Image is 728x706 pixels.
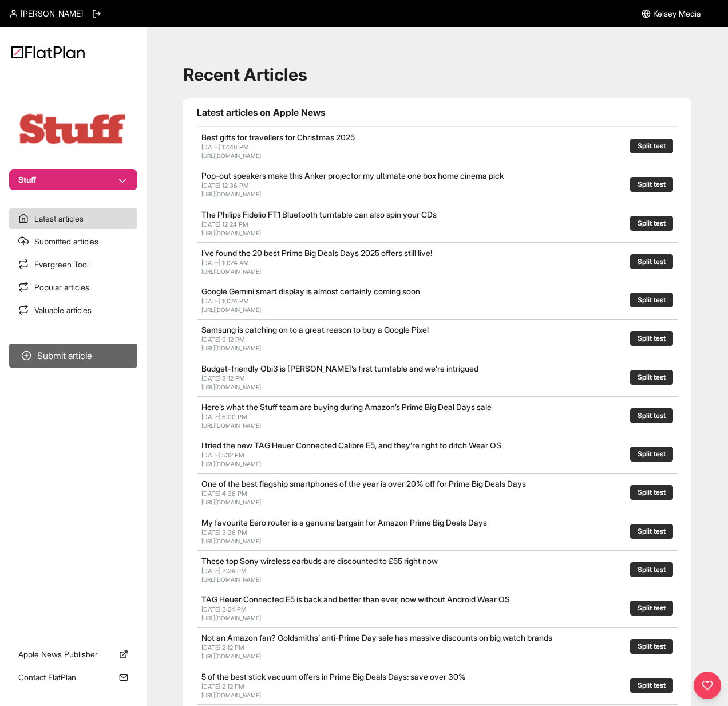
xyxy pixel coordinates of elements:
[201,286,420,296] a: Google Gemini smart display is almost certainly coming soon
[201,345,261,352] a: [URL][DOMAIN_NAME]
[201,402,492,412] a: Here’s what the Stuff team are buying during Amazon’s Prime Big Deal Days sale
[201,567,247,575] span: [DATE] 3:24 PM
[630,447,673,462] button: Split test
[201,594,510,604] a: TAG Heuer Connected E5 is back and better than ever, now without Android Wear OS
[201,248,432,258] a: I’ve found the 20 best Prime Big Deals Days 2025 offers still live!
[630,254,673,269] button: Split test
[9,8,83,19] a: [PERSON_NAME]
[630,639,673,654] button: Split test
[9,277,137,298] a: Popular articles
[9,169,137,190] button: Stuff
[201,306,261,313] a: [URL][DOMAIN_NAME]
[201,440,501,450] a: I tried the new TAG Heuer Connected Calibre E5, and they’re right to ditch Wear OS
[201,374,245,382] span: [DATE] 8:12 PM
[9,208,137,229] a: Latest articles
[630,562,673,577] button: Split test
[201,182,249,190] span: [DATE] 12:36 PM
[201,528,247,537] span: [DATE] 3:36 PM
[630,601,673,616] button: Split test
[201,556,438,566] a: These top Sony wireless earbuds are discounted to £55 right now
[201,143,249,151] span: [DATE] 12:48 PM
[201,364,478,373] a: Budget-friendly Obi3 is [PERSON_NAME]’s first turntable and we’re intrigued
[16,111,130,147] img: Publication Logo
[630,678,673,693] button: Split test
[201,683,244,691] span: [DATE] 2:12 PM
[201,499,261,506] a: [URL][DOMAIN_NAME]
[630,139,673,153] button: Split test
[201,325,429,334] a: Samsung is catching on to a great reason to buy a Google Pixel
[201,210,437,219] a: The Philips Fidelio FT1 Bluetooth turntable can also spin your CDs
[9,667,137,688] a: Contact FlatPlan
[630,524,673,539] button: Split test
[9,300,137,321] a: Valuable articles
[201,220,248,228] span: [DATE] 12:24 PM
[201,230,261,236] a: [URL][DOMAIN_NAME]
[201,538,261,545] a: [URL][DOMAIN_NAME]
[197,105,678,119] h1: Latest articles on Apple News
[630,331,673,346] button: Split test
[201,633,552,642] a: Not an Amazon fan? Goldsmiths’ anti-Prime Day sale has massive discounts on big watch brands
[201,518,487,527] a: My favourite Eero router is a genuine bargain for Amazon Prime Big Deals Days
[630,216,673,231] button: Split test
[21,8,83,19] span: [PERSON_NAME]
[201,422,261,429] a: [URL][DOMAIN_NAME]
[653,8,701,19] span: Kelsey Media
[201,297,249,305] span: [DATE] 10:24 PM
[201,191,261,198] a: [URL][DOMAIN_NAME]
[201,692,261,699] a: [URL][DOMAIN_NAME]
[201,479,526,488] a: One of the best flagship smartphones of the year is over 20% off for Prime Big Deals Days
[630,293,673,307] button: Split test
[201,451,244,459] span: [DATE] 5:12 PM
[201,614,261,621] a: [URL][DOMAIN_NAME]
[201,384,261,391] a: [URL][DOMAIN_NAME]
[201,171,504,180] a: Pop-out speakers make this Anker projector my ultimate one box home cinema pick
[630,408,673,423] button: Split test
[201,152,261,159] a: [URL][DOMAIN_NAME]
[183,64,691,85] h1: Recent Articles
[201,605,247,613] span: [DATE] 3:24 PM
[201,268,261,275] a: [URL][DOMAIN_NAME]
[201,672,466,681] a: 5 of the best stick vacuum offers in Prime Big Deals Days: save over 30%
[201,576,261,583] a: [URL][DOMAIN_NAME]
[9,644,137,665] a: Apple News Publisher
[630,370,673,385] button: Split test
[9,231,137,252] a: Submitted articles
[201,336,245,344] span: [DATE] 9:12 PM
[9,254,137,275] a: Evergreen Tool
[201,413,247,421] span: [DATE] 6:00 PM
[201,653,261,660] a: [URL][DOMAIN_NAME]
[630,485,673,500] button: Split test
[11,46,85,58] img: Logo
[201,132,355,142] a: Best gifts for travellers for Christmas 2025
[201,644,244,652] span: [DATE] 2:12 PM
[201,259,249,267] span: [DATE] 10:24 AM
[630,177,673,192] button: Split test
[201,490,247,498] span: [DATE] 4:36 PM
[9,344,137,368] button: Submit article
[201,460,261,467] a: [URL][DOMAIN_NAME]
